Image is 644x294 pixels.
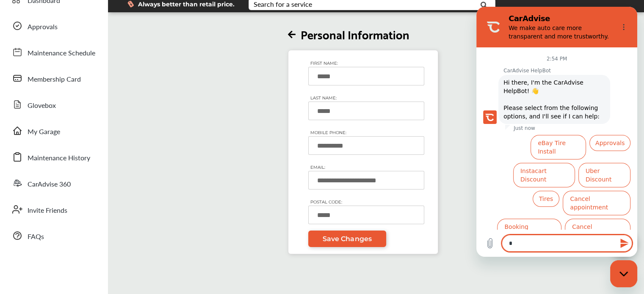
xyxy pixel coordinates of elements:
span: FIRST NAME: [308,58,340,68]
span: Invite Friends [28,205,67,216]
span: Glovebox [28,100,56,111]
span: Maintenance Schedule [28,48,95,59]
input: LAST NAME: [308,102,424,120]
span: EMAIL: [308,162,327,172]
a: Approvals [8,15,100,37]
a: Save Changes [308,231,386,247]
input: FIRST NAME: [308,67,424,85]
iframe: Messaging window [476,7,637,257]
a: Glovebox [8,93,100,115]
span: My Garage [28,126,60,137]
iframe: Button to launch messaging window, conversation in progress [610,260,637,287]
span: FAQs [28,231,44,242]
span: Maintenance History [28,153,90,164]
span: LAST NAME: [308,93,339,103]
a: FAQs [8,225,100,247]
span: MOBILE PHONE: [308,128,348,137]
a: CarAdvise 360 [8,172,100,194]
input: EMAIL: [308,171,424,190]
h2: Personal Information [288,27,438,41]
img: dollor_label_vector.a70140d1.svg [127,0,134,8]
a: Maintenance Schedule [8,41,100,63]
div: Search for a service [254,1,312,8]
input: POSTAL CODE: [308,206,424,224]
span: Always better than retail price. [138,1,235,7]
a: Membership Card [8,67,100,89]
span: Membership Card [28,74,81,85]
a: Maintenance History [8,146,100,168]
span: CarAdvise 360 [28,179,71,190]
a: Invite Friends [8,198,100,220]
span: Save Changes [323,235,371,243]
span: Approvals [28,22,58,33]
a: My Garage [8,120,100,142]
span: POSTAL CODE: [308,197,344,207]
input: MOBILE PHONE: [308,136,424,155]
